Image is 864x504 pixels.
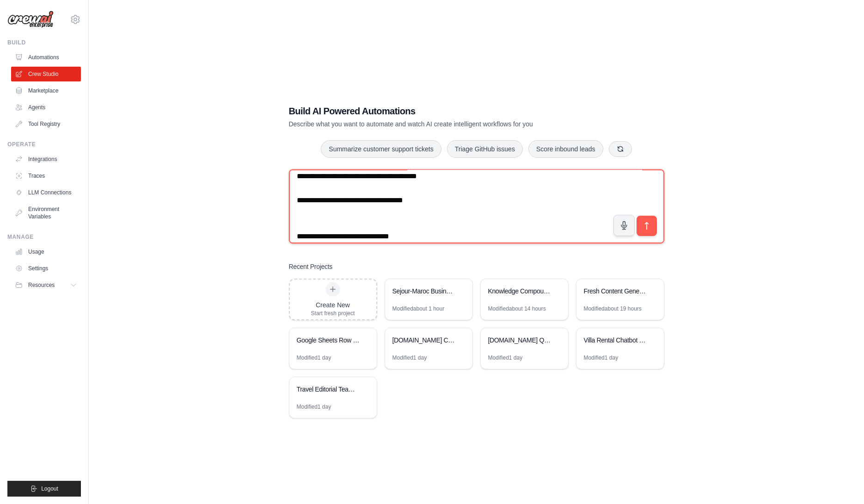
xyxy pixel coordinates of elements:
a: Agents [11,100,81,115]
div: Villa Rental Chatbot Builder [584,336,647,345]
img: Logo [7,11,54,28]
div: Fresh Content Generator - Anti-Repetition Engine [584,286,647,296]
iframe: Chat Widget [818,460,864,504]
span: Logout [41,485,58,492]
div: Build [7,39,81,46]
div: [DOMAIN_NAME] Quote Generator [488,336,551,345]
div: Modified 1 day [297,354,331,361]
div: Modified 1 day [297,403,331,411]
div: Modified about 14 hours [488,305,546,312]
p: Describe what you want to automate and watch AI create intelligent workflows for you [289,119,600,129]
a: Marketplace [11,83,81,98]
div: Knowledge Compound Engine [488,286,551,296]
div: [DOMAIN_NAME] Continuous Website Improvement [392,336,456,345]
a: Environment Variables [11,202,81,224]
button: Summarize customer support tickets [321,140,441,158]
h3: Recent Projects [289,262,333,271]
button: Resources [11,278,81,292]
button: Triage GitHub issues [447,140,523,158]
button: Logout [7,481,81,497]
a: Traces [11,168,81,183]
div: Manage [7,233,81,241]
a: Settings [11,261,81,276]
div: Modified about 1 hour [392,305,445,312]
div: Create New [311,300,355,310]
div: Operate [7,141,81,148]
a: LLM Connections [11,185,81,200]
div: Google Sheets Row Editor [297,336,360,345]
span: Resources [28,281,55,289]
a: Tool Registry [11,117,81,131]
a: Integrations [11,152,81,167]
div: Modified 1 day [584,354,619,361]
div: Modified 1 day [488,354,523,361]
button: Click to speak your automation idea [613,215,635,236]
a: Crew Studio [11,67,81,81]
a: Usage [11,244,81,259]
h1: Build AI Powered Automations [289,105,600,118]
a: Automations [11,50,81,65]
button: Score inbound leads [528,140,603,158]
button: Get new suggestions [609,141,632,157]
div: Modified about 19 hours [584,305,642,312]
div: Start fresh project [311,310,355,317]
div: Sejour-Maroc Business Base Analysis [392,286,456,296]
div: Modified 1 day [392,354,427,361]
div: Travel Editorial Team - [DOMAIN_NAME] & [DOMAIN_NAME] [297,385,360,394]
